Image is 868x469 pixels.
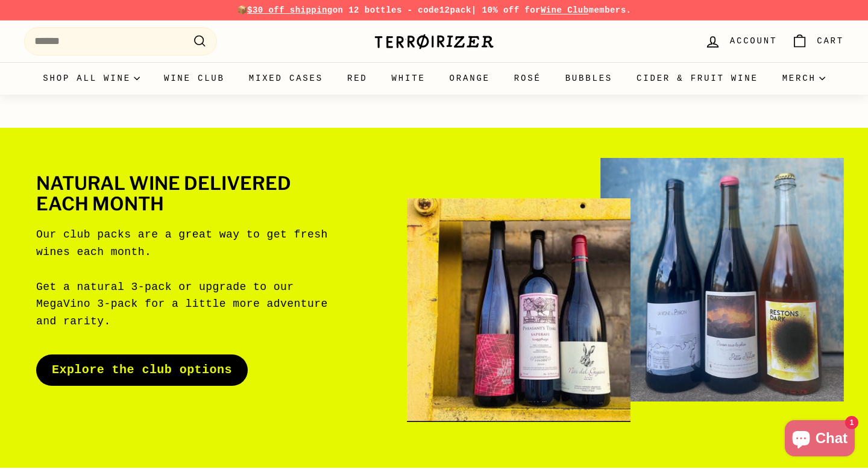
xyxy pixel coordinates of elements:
[438,62,502,95] a: Orange
[36,226,341,330] p: Our club packs are a great way to get fresh wines each month. Get a natural 3-pack or upgrade to ...
[624,62,770,95] a: Cider & Fruit Wine
[541,5,589,15] a: Wine Club
[380,62,438,95] a: White
[730,34,777,48] span: Account
[784,24,851,59] a: Cart
[335,62,380,95] a: Red
[36,354,248,386] a: Explore the club options
[553,62,624,95] a: Bubbles
[237,62,335,95] a: Mixed Cases
[817,34,844,48] span: Cart
[152,62,237,95] a: Wine Club
[439,5,471,15] strong: 12pack
[502,62,553,95] a: Rosé
[36,174,341,214] h2: Natural wine delivered each month
[781,420,858,459] inbox-online-store-chat: Shopify online store chat
[31,62,152,95] summary: Shop all wine
[24,4,844,17] p: 📦 on 12 bottles - code | 10% off for members.
[247,5,333,15] span: $30 off shipping
[697,24,784,59] a: Account
[770,62,837,95] summary: Merch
